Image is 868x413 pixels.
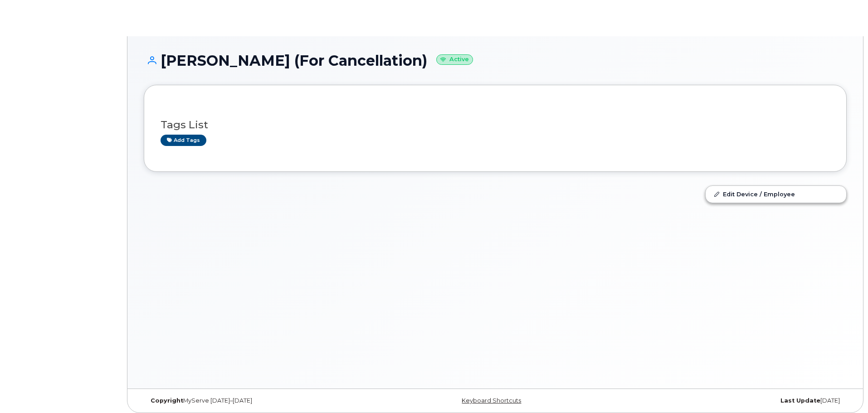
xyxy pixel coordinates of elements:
[780,397,820,404] strong: Last Update
[161,119,830,131] h3: Tags List
[151,397,183,404] strong: Copyright
[612,397,847,404] div: [DATE]
[161,135,206,146] a: Add tags
[462,397,521,404] a: Keyboard Shortcuts
[144,397,378,404] div: MyServe [DATE]–[DATE]
[706,186,846,202] a: Edit Device / Employee
[144,53,847,68] h1: [PERSON_NAME] (For Cancellation)
[436,54,473,65] small: Active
